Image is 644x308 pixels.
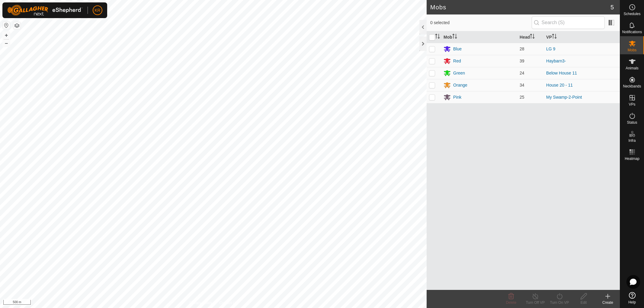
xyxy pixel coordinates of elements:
[3,22,10,29] button: Reset Map
[552,35,557,40] p-sorticon: Activate to sort
[517,31,544,43] th: Head
[430,4,610,11] h2: Mobs
[629,103,635,106] span: VPs
[435,35,440,40] p-sorticon: Activate to sort
[530,35,535,40] p-sorticon: Activate to sort
[453,58,461,64] div: Red
[452,35,457,40] p-sorticon: Activate to sort
[523,300,547,305] div: Turn Off VP
[544,31,620,43] th: VP
[520,46,524,51] span: 28
[626,66,639,70] span: Animals
[628,139,636,142] span: Infra
[453,94,461,100] div: Pink
[623,12,640,16] span: Schedules
[546,95,582,100] a: My Swamp-2-Point
[625,157,639,160] span: Heatmap
[453,82,467,88] div: Orange
[219,300,237,306] a: Contact Us
[532,16,605,29] input: Search (S)
[441,31,517,43] th: Mob
[620,290,644,306] a: Help
[190,300,212,306] a: Privacy Policy
[453,70,465,76] div: Green
[547,300,572,305] div: Turn On VP
[628,300,636,304] span: Help
[623,84,641,88] span: Neckbands
[610,3,614,12] span: 5
[546,71,577,75] a: Below House 11
[506,300,517,305] span: Delete
[546,46,555,51] a: LG 9
[572,300,596,305] div: Edit
[13,22,21,29] button: Map Layers
[596,300,620,305] div: Create
[520,59,524,63] span: 39
[7,5,83,16] img: Gallagher Logo
[628,48,636,52] span: Mobs
[453,46,462,52] div: Blue
[622,30,642,34] span: Notifications
[520,71,524,75] span: 24
[95,7,100,14] span: KR
[3,40,10,47] button: –
[3,32,10,39] button: +
[520,95,524,100] span: 25
[520,83,524,87] span: 34
[546,59,566,63] a: Haybarn3-
[430,20,532,26] span: 0 selected
[627,121,637,124] span: Status
[546,83,573,87] a: House 20 - 11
